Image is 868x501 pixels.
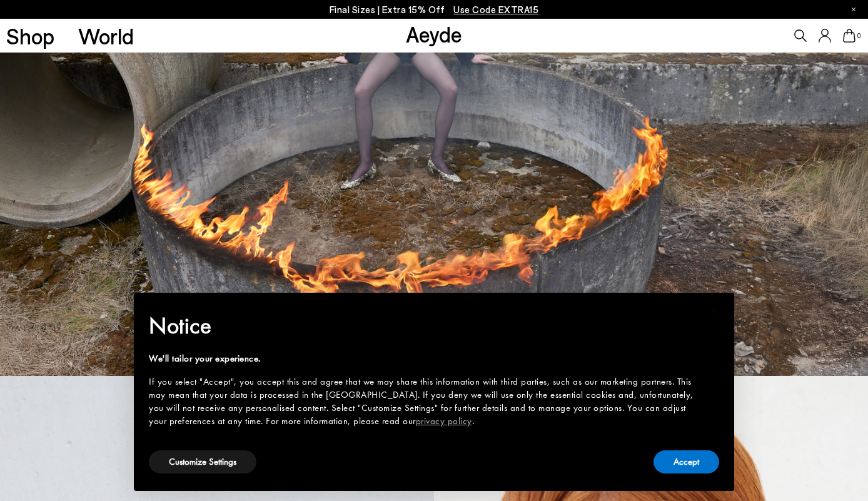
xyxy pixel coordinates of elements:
[855,33,862,39] span: 0
[149,450,256,473] button: Customize Settings
[843,29,855,43] a: 0
[416,415,472,427] a: privacy policy
[710,301,719,321] span: ×
[654,450,719,473] button: Accept
[453,4,538,15] span: Navigate to /collections/ss25-final-sizes
[699,296,729,326] button: Close this notice
[149,375,699,428] div: If you select "Accept", you accept this and agree that we may share this information with third p...
[330,2,539,18] p: Final Sizes | Extra 15% Off
[6,25,54,47] a: Shop
[406,21,462,47] a: Aeyde
[149,352,699,365] div: We'll tailor your experience.
[78,25,134,47] a: World
[149,310,699,342] h2: Notice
